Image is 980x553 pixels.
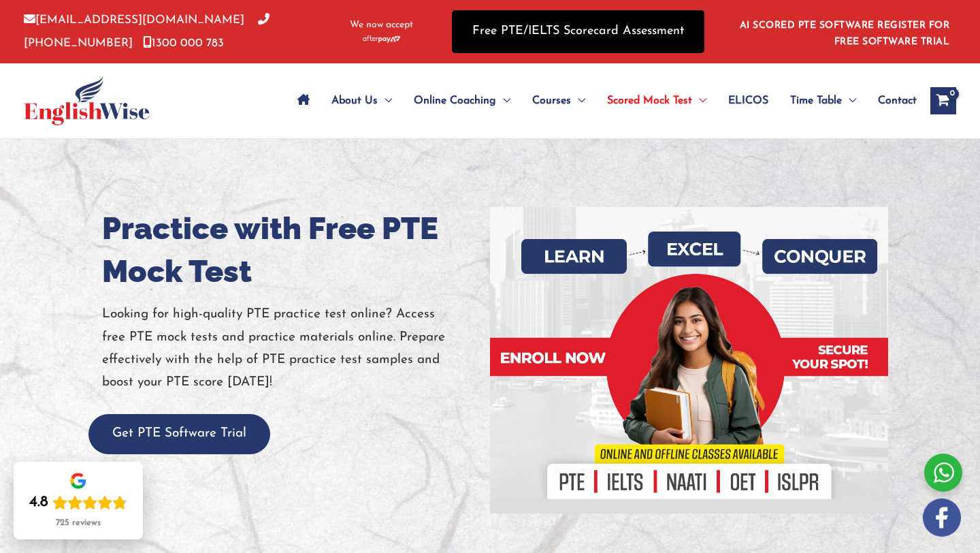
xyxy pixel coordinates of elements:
aside: Header Widget 1 [732,10,956,54]
a: Scored Mock TestMenu Toggle [596,77,717,125]
a: Contact [867,77,917,125]
a: Get PTE Software Trial [88,427,270,440]
span: Menu Toggle [842,77,856,125]
p: Looking for high-quality PTE practice test online? Access free PTE mock tests and practice materi... [102,303,480,394]
a: About UsMenu Toggle [321,77,403,125]
div: 4.8 [29,493,48,512]
div: 725 reviews [56,518,101,528]
img: white-facebook.png [923,499,961,537]
a: [EMAIL_ADDRESS][DOMAIN_NAME] [24,14,244,26]
nav: Site Navigation: Main Menu [287,77,917,125]
div: Rating: 4.8 out of 5 [29,493,127,512]
span: ELICOS [728,77,768,125]
span: About Us [331,77,378,125]
span: Menu Toggle [692,77,706,125]
span: Menu Toggle [571,77,585,125]
a: 1300 000 783 [143,37,224,49]
img: Afterpay-Logo [363,35,400,43]
img: cropped-ew-logo [24,76,150,125]
a: ELICOS [717,77,779,125]
a: View Shopping Cart, empty [930,87,956,114]
span: Menu Toggle [378,77,392,125]
span: Online Coaching [414,77,496,125]
a: [PHONE_NUMBER] [24,14,269,48]
a: Time TableMenu Toggle [779,77,867,125]
a: AI SCORED PTE SOFTWARE REGISTER FOR FREE SOFTWARE TRIAL [740,20,950,47]
span: Menu Toggle [496,77,510,125]
span: Courses [532,77,571,125]
a: Online CoachingMenu Toggle [403,77,521,125]
a: Free PTE/IELTS Scorecard Assessment [452,10,704,53]
span: We now accept [350,18,413,32]
h1: Practice with Free PTE Mock Test [102,207,480,293]
span: Contact [878,77,917,125]
a: CoursesMenu Toggle [521,77,596,125]
button: Get PTE Software Trial [88,414,270,454]
span: Scored Mock Test [607,77,692,125]
span: Time Table [790,77,842,125]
